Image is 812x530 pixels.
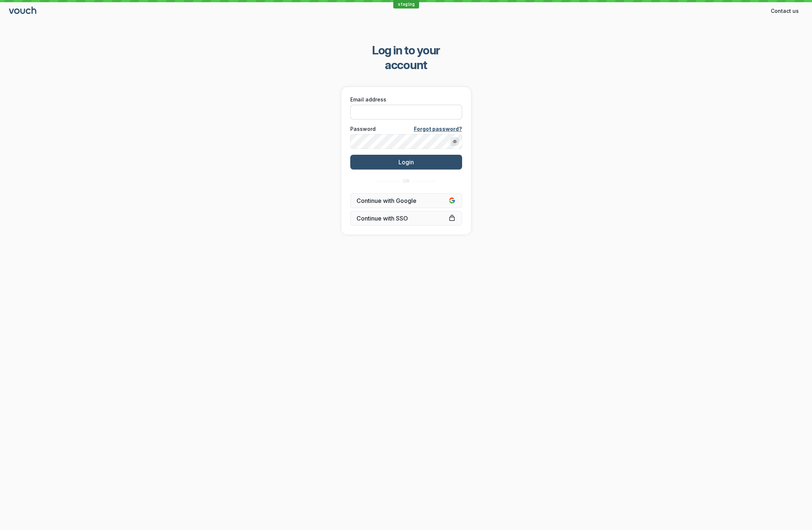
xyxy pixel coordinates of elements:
[350,155,462,169] button: Login
[766,5,803,17] button: Contact us
[398,158,414,166] span: Login
[771,7,799,15] span: Contact us
[357,197,456,204] span: Continue with Google
[350,211,462,226] a: Continue with SSO
[351,43,461,72] span: Log in to your account
[350,96,386,103] span: Email address
[414,125,462,133] a: Forgot password?
[9,8,38,14] a: Go to sign in
[450,137,459,146] button: Show password
[403,178,409,184] span: OR
[350,125,376,133] span: Password
[357,215,456,222] span: Continue with SSO
[350,193,462,208] button: Continue with Google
